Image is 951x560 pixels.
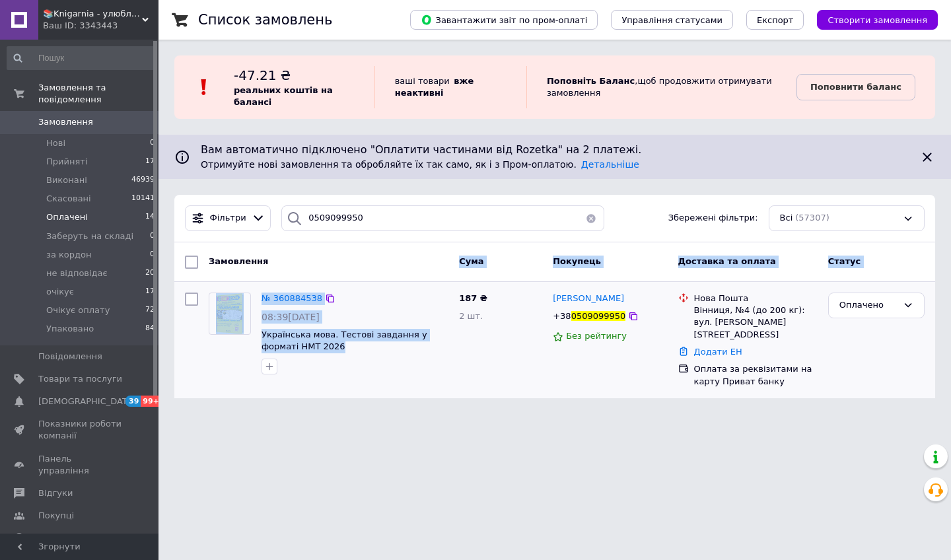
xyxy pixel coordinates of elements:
[746,10,804,30] button: Експорт
[581,159,639,170] a: Детальніше
[817,10,938,30] button: Створити замовлення
[145,304,155,316] span: 72
[216,293,244,334] img: Фото товару
[7,46,156,70] input: Пошук
[43,8,142,20] span: 📚Knigarnia - улюблені книги для всієї родини!
[46,193,91,205] span: Скасовані
[145,323,155,335] span: 84
[194,77,214,97] img: :exclamation:
[553,293,624,305] a: [PERSON_NAME]
[150,249,155,261] span: 0
[262,330,427,352] a: Українська мова. Тестові завдання у форматі НМТ 2026
[281,205,604,231] input: Пошук за номером замовлення, ПІБ покупця, номером телефону, Email, номером накладної
[234,67,291,83] span: -47.21 ₴
[131,174,155,186] span: 46939
[46,174,87,186] span: Виконані
[694,304,818,341] div: Вінниця, №4 (до 200 кг): вул. [PERSON_NAME][STREET_ADDRESS]
[46,211,88,223] span: Оплачені
[694,293,818,304] div: Нова Пошта
[611,10,733,30] button: Управління статусами
[526,66,796,108] div: , щоб продовжити отримувати замовлення
[780,212,793,225] span: Всі
[46,323,94,335] span: Упаковано
[694,363,818,387] div: Оплата за реквізитами на карту Приват банку
[553,311,625,321] span: +380509099950
[145,267,155,279] span: 20
[796,74,915,100] a: Поповнити баланс
[201,143,909,158] span: Вам автоматично підключено "Оплатити частинами від Rozetka" на 2 платежі.
[694,347,742,357] a: Додати ЕН
[410,10,598,30] button: Завантажити звіт по пром-оплаті
[621,15,722,25] span: Управління статусами
[141,396,162,407] span: 99+
[553,256,601,266] span: Покупець
[46,249,92,261] span: за кордон
[678,256,776,266] span: Доставка та оплата
[125,396,141,407] span: 39
[38,418,122,442] span: Показники роботи компанії
[668,212,758,225] span: Збережені фільтри:
[553,311,571,321] span: +38
[459,311,483,321] span: 2 шт.
[38,351,102,363] span: Повідомлення
[198,12,332,28] h1: Список замовлень
[38,116,93,128] span: Замовлення
[46,286,74,298] span: очікує
[828,15,927,25] span: Створити замовлення
[150,230,155,242] span: 0
[459,256,483,266] span: Cума
[209,293,251,335] a: Фото товару
[150,137,155,149] span: 0
[566,331,627,341] span: Без рейтингу
[145,156,155,168] span: 17
[234,85,333,107] b: реальних коштів на балансі
[46,230,133,242] span: Заберуть на складі
[145,286,155,298] span: 17
[210,212,246,225] span: Фільтри
[38,396,136,407] span: [DEMOGRAPHIC_DATA]
[839,298,898,312] div: Оплачено
[810,82,901,92] b: Поповнити баланс
[46,156,87,168] span: Прийняті
[553,293,624,303] span: [PERSON_NAME]
[804,15,938,24] a: Створити замовлення
[547,76,635,86] b: Поповніть Баланс
[38,453,122,477] span: Панель управління
[38,82,158,106] span: Замовлення та повідомлення
[38,487,73,499] span: Відгуки
[828,256,861,266] span: Статус
[145,211,155,223] span: 14
[374,66,526,108] div: ваші товари
[46,304,110,316] span: Очікує оплату
[38,510,74,522] span: Покупці
[578,205,604,231] button: Очистить
[201,159,639,170] span: Отримуйте нові замовлення та обробляйте їх так само, як і з Пром-оплатою.
[43,20,158,32] div: Ваш ID: 3343443
[131,193,155,205] span: 10141
[262,312,320,322] span: 08:39[DATE]
[262,293,322,303] a: № 360884538
[46,267,108,279] span: не відповідає
[757,15,794,25] span: Експорт
[571,311,626,321] span: 0509099950
[38,373,122,385] span: Товари та послуги
[795,213,829,223] span: (57307)
[421,14,587,26] span: Завантажити звіт по пром-оплаті
[46,137,65,149] span: Нові
[459,293,487,303] span: 187 ₴
[209,256,268,266] span: Замовлення
[38,532,110,544] span: Каталог ProSale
